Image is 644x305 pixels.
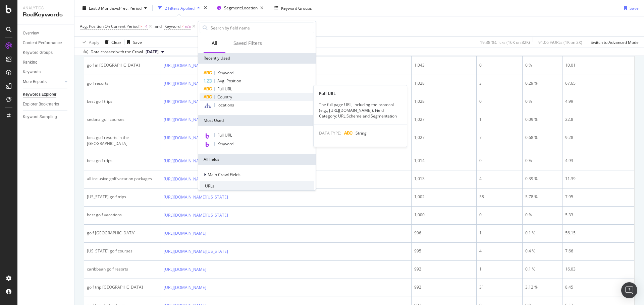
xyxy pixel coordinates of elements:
div: 0.39 % [525,176,559,182]
div: 0 % [525,212,559,218]
span: Keyword [217,70,233,76]
div: 8.45 [565,284,632,290]
div: Keywords Explorer [23,91,56,98]
div: More Reports [23,78,47,85]
div: times [203,5,208,11]
div: 19.38 % Clicks ( 16K on 82K ) [480,39,530,45]
span: Keyword [217,141,233,147]
div: 3 [479,80,520,86]
button: Clear [102,37,121,48]
div: 56.15 [565,230,632,236]
a: Content Performance [23,40,69,47]
span: Country [217,94,232,100]
div: 1,000 [414,212,474,218]
div: URLs [200,181,314,192]
div: and [155,23,162,29]
div: 1 [479,117,520,123]
div: 58 [479,194,520,200]
div: 7.66 [565,248,632,254]
div: 0.1 % [525,230,559,236]
a: [URL][DOMAIN_NAME] [164,266,206,273]
div: The full page URL, including the protocol (e.g., [URL][DOMAIN_NAME]). Field Category: URL Scheme ... [314,102,407,119]
span: String [356,130,367,136]
a: [URL][DOMAIN_NAME][US_STATE] [164,194,228,201]
span: Avg. Position On Current Period [80,23,139,29]
div: 1,027 [414,135,474,141]
div: 4.99 [565,98,632,104]
div: 67.65 [565,80,632,86]
a: [URL][DOMAIN_NAME] [164,176,206,182]
span: Last 3 Months [89,5,115,11]
div: Explorer Bookmarks [23,101,59,108]
button: Switch to Advanced Mode [588,37,639,48]
div: 7 [479,135,520,141]
div: golf in [GEOGRAPHIC_DATA] [87,62,158,68]
span: Full URL [217,86,232,92]
div: 0 % [525,62,559,68]
div: 1 [479,230,520,236]
span: 4 [145,22,148,31]
div: 1,028 [414,98,474,104]
a: [URL][DOMAIN_NAME] [164,158,206,164]
div: 0 [479,98,520,104]
div: 91.06 % URLs ( 1K on 2K ) [538,39,582,45]
button: Add Filter [197,22,223,30]
a: [URL][DOMAIN_NAME] [164,62,206,69]
div: 10.01 [565,62,632,68]
a: Keyword Sampling [23,113,69,121]
div: 0 [479,158,520,164]
div: golf trip [GEOGRAPHIC_DATA] [87,284,158,290]
span: Keyword [164,23,180,29]
div: 31 [479,284,520,290]
a: Ranking [23,59,69,66]
a: More Reports [23,78,63,85]
a: [URL][DOMAIN_NAME] [164,230,206,237]
div: 11.39 [565,176,632,182]
button: [DATE] [143,48,167,56]
div: all inclusive golf vacation packages [87,176,158,182]
a: Overview [23,30,69,37]
div: Saved Filters [233,40,262,47]
div: Full URL [314,91,407,96]
span: n/a [185,22,191,31]
div: Open Intercom Messenger [621,282,637,298]
div: 5.78 % [525,194,559,200]
div: Switch to Advanced Mode [591,39,639,45]
button: Keyword Groups [272,3,315,13]
div: Clear [111,39,121,45]
div: 16.03 [565,266,632,272]
div: 992 [414,266,474,272]
div: 1,028 [414,80,474,86]
button: Save [621,3,639,13]
div: 7.95 [565,194,632,200]
span: Main Crawl Fields [208,172,240,177]
div: 0 [479,62,520,68]
button: Segment:Location [214,3,266,13]
div: Keyword Sampling [23,113,57,121]
div: Save [630,5,639,11]
div: 0.4 % [525,248,559,254]
div: caribbean golf resorts [87,266,158,272]
button: and [155,23,162,29]
div: 4.93 [565,158,632,164]
div: Keyword Groups [281,5,312,11]
div: Data crossed with the Crawl [91,49,143,55]
span: 2025 Sep. 14th [146,49,159,55]
div: 1,014 [414,158,474,164]
div: Ranking [23,59,38,66]
a: Keyword Groups [23,49,69,56]
button: Apply [80,37,99,48]
div: 0 [479,212,520,218]
div: Save [133,39,142,45]
span: ≠ [181,23,184,29]
div: best golf trips [87,158,158,164]
a: [URL][DOMAIN_NAME][US_STATE] [164,212,228,219]
div: best golf resorts in the [GEOGRAPHIC_DATA] [87,135,158,147]
span: Segment: Location [224,5,258,11]
div: 5.33 [565,212,632,218]
span: Avg. Position [217,78,241,84]
div: 995 [414,248,474,254]
div: 0.29 % [525,80,559,86]
div: sedona golf courses [87,117,158,123]
div: 2 Filters Applied [165,5,195,11]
